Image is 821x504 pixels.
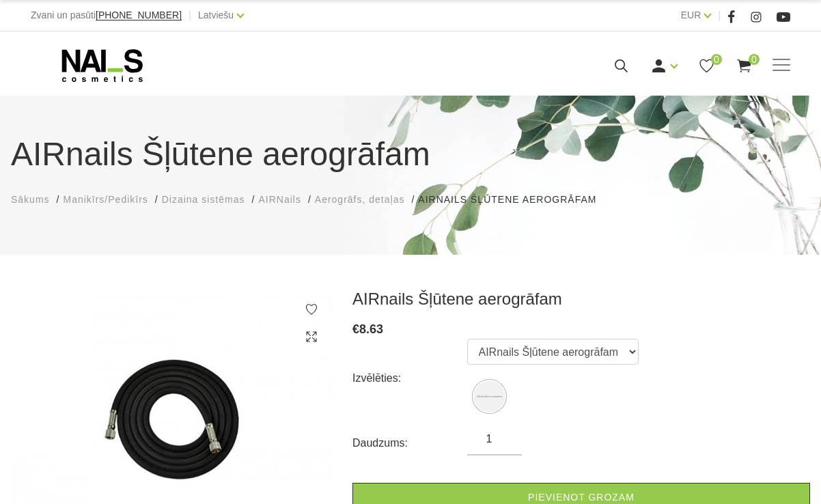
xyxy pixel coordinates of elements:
[315,193,405,207] a: Aerogrāfs, detaļas
[736,57,753,74] a: 0
[189,7,191,24] span: |
[352,289,810,309] h3: AIRnails Šļūtene aerogrāfam
[352,367,467,389] div: Izvēlēties:
[258,194,301,205] span: AIRNails
[418,193,610,207] li: AIRnails Šļūtene aerogrāfam
[681,7,701,23] a: EUR
[718,7,721,24] span: |
[698,57,715,74] a: 0
[258,193,301,207] a: AIRNails
[359,322,383,336] span: 8.63
[352,432,467,454] div: Daudzums:
[11,194,50,205] span: Sākums
[352,322,359,336] span: €
[162,193,245,207] a: Dizaina sistēmas
[11,193,50,207] a: Sākums
[162,194,245,205] span: Dizaina sistēmas
[63,194,148,205] span: Manikīrs/Pedikīrs
[31,7,182,24] div: Zvani un pasūti
[63,193,148,207] a: Manikīrs/Pedikīrs
[474,381,505,412] img: AIRnails Šļūtene aerogrāfam
[198,7,234,23] a: Latviešu
[711,54,722,65] span: 0
[11,130,810,179] h1: AIRnails Šļūtene aerogrāfam
[96,10,182,20] a: [PHONE_NUMBER]
[315,194,405,205] span: Aerogrāfs, detaļas
[749,54,760,65] span: 0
